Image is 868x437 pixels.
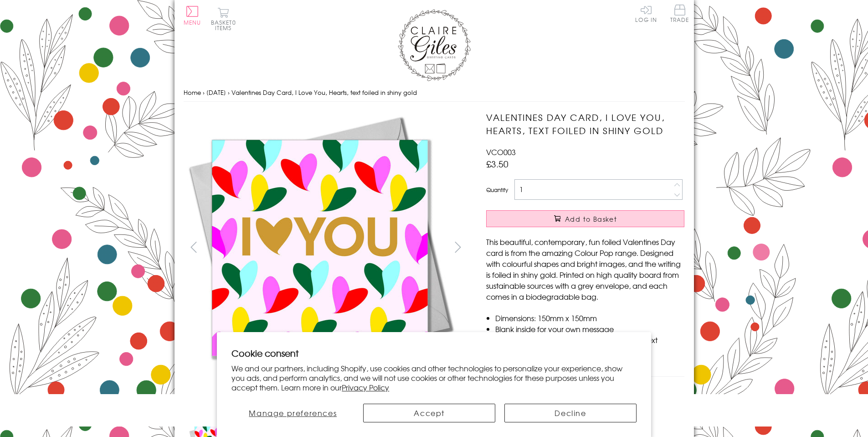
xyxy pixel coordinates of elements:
[228,88,230,97] span: ›
[184,88,201,97] a: Home
[231,88,417,97] span: Valentines Day Card, I Love You, Hearts, text foiled in shiny gold
[670,5,689,22] span: Trade
[342,382,389,393] a: Privacy Policy
[635,5,657,22] a: Log In
[504,404,637,422] button: Decline
[565,214,617,224] span: Add to Basket
[249,407,337,418] span: Manage preferences
[215,18,236,32] span: 0 items
[203,88,205,97] span: ›
[495,323,684,334] li: Blank inside for your own message
[486,210,684,227] button: Add to Basket
[184,237,204,257] button: prev
[486,146,516,157] span: VCO003
[398,9,471,81] img: Claire Giles Greetings Cards
[231,404,354,422] button: Manage preferences
[231,347,637,359] h2: Cookie consent
[486,186,508,194] label: Quantity
[447,237,468,257] button: next
[486,157,508,170] span: £3.50
[231,364,637,392] p: We and our partners, including Shopify, use cookies and other technologies to personalize your ex...
[184,6,201,25] button: Menu
[495,312,684,323] li: Dimensions: 150mm x 150mm
[184,83,685,102] nav: breadcrumbs
[183,111,457,385] img: Valentines Day Card, I Love You, Hearts, text foiled in shiny gold
[486,111,684,137] h1: Valentines Day Card, I Love You, Hearts, text foiled in shiny gold
[211,7,236,31] button: Basket0 items
[486,236,684,302] p: This beautiful, contemporary, fun foiled Valentines Day card is from the amazing Colour Pop range...
[468,111,741,385] img: Valentines Day Card, I Love You, Hearts, text foiled in shiny gold
[184,18,201,26] span: Menu
[206,88,226,97] a: [DATE]
[670,5,689,24] a: Trade
[363,404,495,422] button: Accept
